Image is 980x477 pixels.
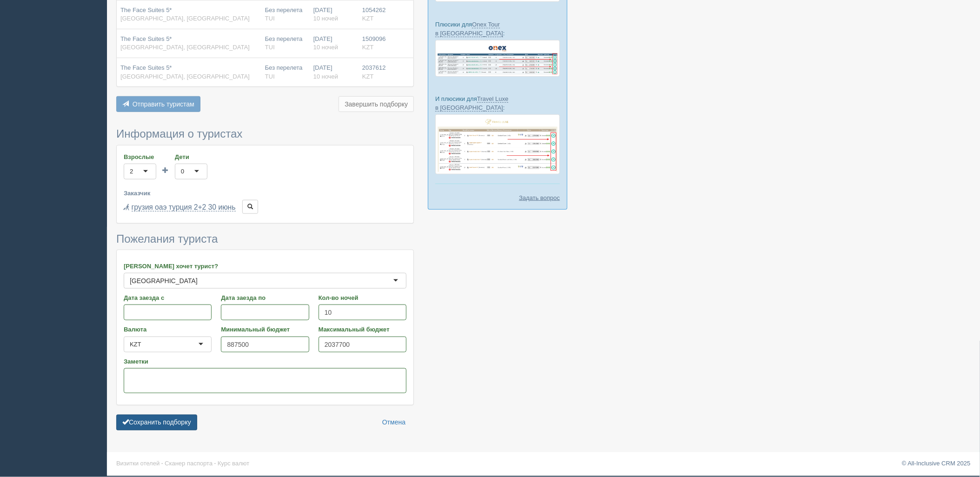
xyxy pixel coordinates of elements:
button: Отправить туристам [116,96,200,112]
span: Пожелания туриста [116,232,218,245]
input: 7-10 или 7,10,14 [319,305,407,320]
label: Кол-во ночей [319,293,407,302]
a: Onex Tour в [GEOGRAPHIC_DATA] [435,21,503,37]
a: Travel Luxe в [GEOGRAPHIC_DATA] [435,95,508,112]
a: грузия оаэ турция 2+2 30 июнь [132,203,236,212]
span: 10 ночей [313,15,338,22]
span: KZT [362,44,374,51]
span: The Face Suites 5* [120,64,172,71]
img: travel-luxe-%D0%BF%D0%BE%D0%B4%D0%B1%D0%BE%D1%80%D0%BA%D0%B0-%D1%81%D1%80%D0%BC-%D0%B4%D0%BB%D1%8... [435,114,560,174]
label: Максимальный бюджет [319,325,407,334]
span: [GEOGRAPHIC_DATA], [GEOGRAPHIC_DATA] [120,15,250,22]
a: © All-Inclusive CRM 2025 [902,460,971,467]
p: И плюсики для : [435,94,560,112]
span: TUI [265,15,275,22]
div: [DATE] [313,35,355,52]
span: 2037612 [362,64,386,71]
div: Без перелета [265,35,306,52]
label: Валюта [124,325,212,334]
label: [PERSON_NAME] хочет турист? [124,262,407,271]
label: Дата заезда по [221,293,309,302]
div: [DATE] [313,6,355,23]
span: KZT [362,15,374,22]
span: TUI [265,73,275,80]
span: 10 ночей [313,44,338,51]
span: The Face Suites 5* [120,7,172,13]
span: The Face Suites 5* [120,35,172,42]
label: Взрослые [124,152,156,161]
a: Курс валют [218,460,249,467]
label: Дата заезда с [124,293,212,302]
div: [GEOGRAPHIC_DATA] [130,276,198,285]
span: 1509096 [362,35,386,42]
span: [GEOGRAPHIC_DATA], [GEOGRAPHIC_DATA] [120,73,250,80]
div: 2 [130,167,133,176]
div: 0 [181,167,184,176]
button: Сохранить подборку [116,415,197,431]
div: Без перелета [265,64,306,81]
span: TUI [265,44,275,51]
span: 10 ночей [313,73,338,80]
h3: Информация о туристах [116,128,414,140]
a: Визитки отелей [116,460,160,467]
div: KZT [130,340,141,349]
div: [DATE] [313,64,355,81]
span: · [214,460,216,467]
a: Сканер паспорта [165,460,213,467]
span: Отправить туристам [133,100,194,108]
label: Минимальный бюджет [221,325,309,334]
p: Плюсики для : [435,20,560,38]
a: Задать вопрос [519,193,560,202]
span: · [161,460,163,467]
div: Без перелета [265,6,306,23]
a: Отмена [376,415,412,431]
button: Завершить подборку [339,96,414,112]
span: [GEOGRAPHIC_DATA], [GEOGRAPHIC_DATA] [120,44,250,51]
label: Заказчик [124,189,407,198]
span: 1054262 [362,7,386,13]
label: Дети [175,152,207,161]
img: onex-tour-proposal-crm-for-travel-agency.png [435,40,560,77]
span: KZT [362,73,374,80]
label: Заметки [124,357,407,366]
